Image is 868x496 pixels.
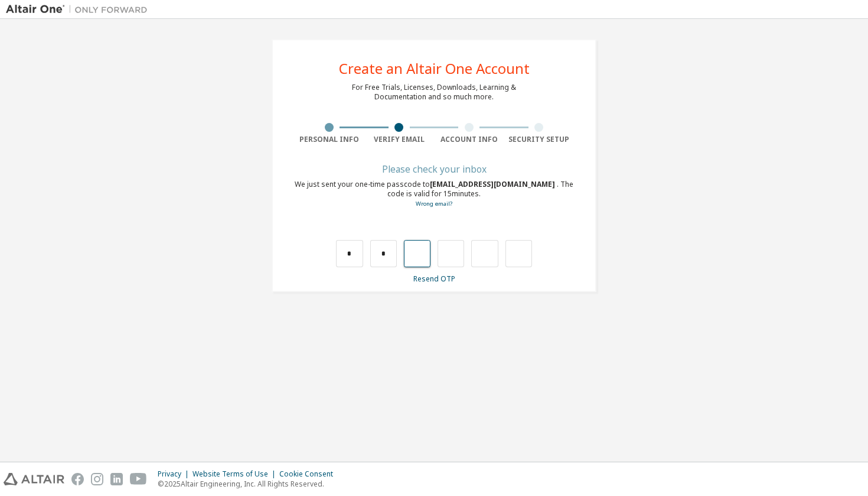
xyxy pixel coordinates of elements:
[91,473,103,485] img: instagram.svg
[339,61,530,76] div: Create an Altair One Account
[413,274,455,284] a: Resend OTP
[434,135,504,144] div: Account Info
[294,166,574,173] div: Please check your inbox
[352,83,516,102] div: For Free Trials, Licenses, Downloads, Learning & Documentation and so much more.
[6,4,154,15] img: Altair One
[294,135,364,144] div: Personal Info
[279,469,340,479] div: Cookie Consent
[130,473,147,485] img: youtube.svg
[110,473,123,485] img: linkedin.svg
[364,135,435,144] div: Verify Email
[4,473,64,485] img: altair_logo.svg
[158,479,340,489] p: © 2025 Altair Engineering, Inc. All Rights Reserved.
[192,469,279,479] div: Website Terms of Use
[71,473,84,485] img: facebook.svg
[504,135,575,144] div: Security Setup
[294,180,574,209] div: We just sent your one-time passcode to . The code is valid for 15 minutes.
[158,469,192,479] div: Privacy
[430,179,557,189] span: [EMAIL_ADDRESS][DOMAIN_NAME]
[416,200,452,208] a: Go back to the registration form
